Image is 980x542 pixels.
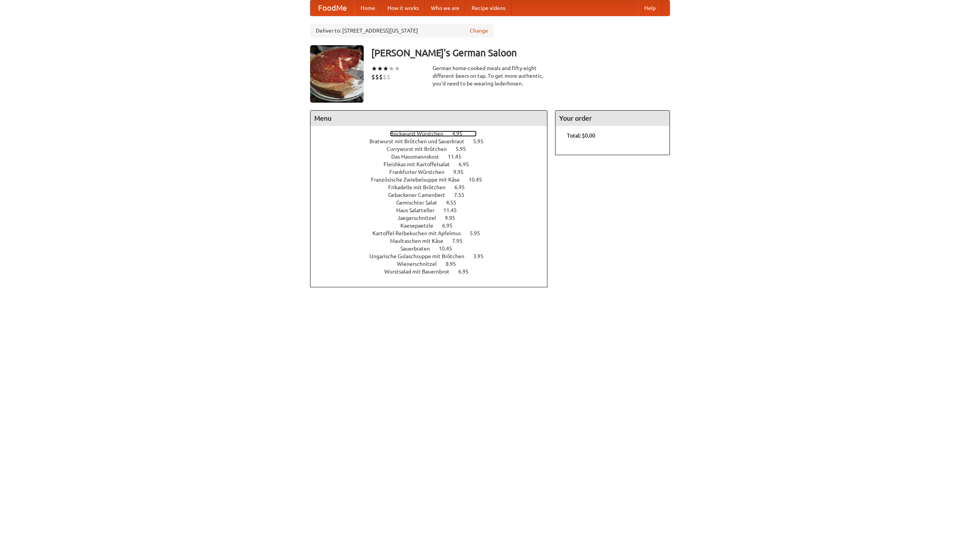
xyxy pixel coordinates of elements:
[381,0,425,16] a: How it works
[387,146,480,152] a: Currywurst mit Brötchen 5.95
[473,253,491,259] span: 3.95
[390,238,477,244] a: Maultaschen mit Käse 7.95
[384,269,457,275] span: Wurstsalad mit Bauernbrot
[400,223,441,229] span: Kaesepaetzle
[453,169,471,175] span: 9.95
[459,161,477,167] span: 6.95
[390,131,451,137] span: Bockwurst Würstchen
[310,45,364,103] img: angular.jpg
[433,64,547,87] div: German home-cooked meals and fifty-eight different beers on tap. To get more authentic, you'd nee...
[390,238,451,244] span: Maultaschen mit Käse
[465,0,511,16] a: Recipe videos
[400,246,438,252] span: Sauerbraten
[372,230,494,236] a: Kartoffel Reibekuchen mit Apfelmus 5.95
[372,230,469,236] span: Kartoffel Reibekuchen mit Apfelmus
[400,246,466,252] a: Sauerbraten 10.45
[388,192,453,198] span: Gebackener Camenbert
[443,207,464,213] span: 11.45
[425,0,465,16] a: Who we are
[396,207,471,213] a: Haus Salatteller 11.45
[389,169,478,175] a: Frankfurter Würstchen 9.95
[473,138,491,144] span: 5.95
[396,207,442,213] span: Haus Salatteller
[454,184,472,190] span: 6.95
[310,24,494,38] div: Deliver to: [STREET_ADDRESS][US_STATE]
[391,154,475,160] a: Das Hausmannskost 11.45
[452,131,470,137] span: 4.95
[371,64,377,73] li: ★
[446,261,464,267] span: 8.95
[369,138,498,144] a: Bratwurst mit Brötchen und Sauerkraut 5.95
[470,27,488,34] a: Change
[379,73,383,81] li: $
[397,261,444,267] span: Wienerschnitzel
[400,223,467,229] a: Kaesepaetzle 6.95
[369,138,472,144] span: Bratwurst mit Brötchen und Sauerkraut
[389,64,394,73] li: ★
[371,45,670,61] h3: [PERSON_NAME]'s German Saloon
[387,146,454,152] span: Currywurst mit Brötchen
[470,230,488,236] span: 5.95
[567,133,595,139] b: Total: $0.00
[638,0,662,16] a: Help
[390,131,477,137] a: Bockwurst Würstchen 4.95
[383,73,387,81] li: $
[397,215,444,221] span: Jaegerschnitzel
[310,0,354,16] a: FoodMe
[369,253,472,259] span: Ungarische Gulaschsuppe mit Brötchen
[439,246,460,252] span: 10.45
[369,253,498,259] a: Ungarische Gulaschsuppe mit Brötchen 3.95
[454,192,472,198] span: 7.55
[384,269,483,275] a: Wurstsalad mit Bauernbrot 6.95
[377,64,383,73] li: ★
[469,177,490,183] span: 10.45
[387,73,390,81] li: $
[371,177,496,183] a: Französische Zwiebelsuppe mit Käse 10.45
[391,154,447,160] span: Das Hausmannskost
[389,169,452,175] span: Frankfurter Würstchen
[310,111,547,126] h4: Menu
[446,200,464,206] span: 4.55
[375,73,379,81] li: $
[442,223,460,229] span: 6.95
[452,238,470,244] span: 7.95
[371,177,467,183] span: Französische Zwiebelsuppe mit Käse
[456,146,474,152] span: 5.95
[388,184,479,190] a: Frikadelle mit Brötchen 6.95
[371,73,375,81] li: $
[555,111,670,126] h4: Your order
[458,269,476,275] span: 6.95
[394,64,400,73] li: ★
[448,154,469,160] span: 11.45
[397,215,469,221] a: Jaegerschnitzel 9.95
[384,161,483,167] a: Fleishkas mit Kartoffelsalat 6.95
[388,192,479,198] a: Gebackener Camenbert 7.55
[445,215,463,221] span: 9.95
[384,161,457,167] span: Fleishkas mit Kartoffelsalat
[396,200,445,206] span: Gemischter Salat
[383,64,389,73] li: ★
[397,261,470,267] a: Wienerschnitzel 8.95
[396,200,470,206] a: Gemischter Salat 4.55
[354,0,381,16] a: Home
[388,184,453,190] span: Frikadelle mit Brötchen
